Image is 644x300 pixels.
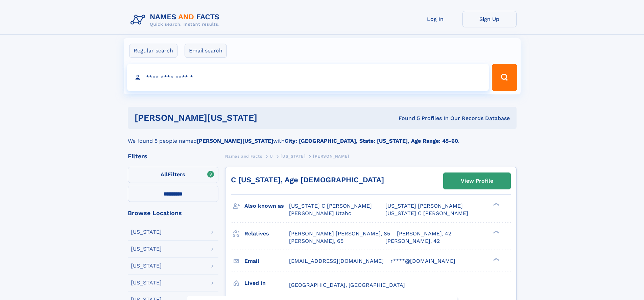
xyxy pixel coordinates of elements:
[492,202,500,207] div: ❯
[197,138,273,144] b: [PERSON_NAME][US_STATE]
[462,11,517,27] a: Sign Up
[281,152,305,160] a: [US_STATE]
[244,228,289,239] h3: Relatives
[225,152,262,160] a: Names and Facts
[128,167,218,183] label: Filters
[128,11,225,29] img: Logo Names and Facts
[244,200,289,212] h3: Also known as
[161,171,168,178] span: All
[385,203,463,209] span: [US_STATE] [PERSON_NAME]
[185,44,227,58] label: Email search
[397,230,451,237] a: [PERSON_NAME], 42
[231,176,384,184] a: C [US_STATE], Age [DEMOGRAPHIC_DATA]
[270,152,273,160] a: U
[492,230,500,234] div: ❯
[270,154,273,159] span: U
[289,258,384,264] span: [EMAIL_ADDRESS][DOMAIN_NAME]
[131,280,162,285] div: [US_STATE]
[128,129,517,145] div: We found 5 people named with .
[131,263,162,269] div: [US_STATE]
[131,229,162,235] div: [US_STATE]
[289,282,405,288] span: [GEOGRAPHIC_DATA], [GEOGRAPHIC_DATA]
[244,277,289,289] h3: Lived in
[285,138,458,144] b: City: [GEOGRAPHIC_DATA], State: [US_STATE], Age Range: 45-60
[385,237,440,245] a: [PERSON_NAME], 42
[408,11,462,27] a: Log In
[289,210,351,216] span: [PERSON_NAME] Utahc
[444,173,510,189] a: View Profile
[289,237,343,245] a: [PERSON_NAME], 65
[328,115,510,122] div: Found 5 Profiles In Our Records Database
[461,173,493,189] div: View Profile
[135,114,328,122] h1: [PERSON_NAME][US_STATE]
[128,153,218,159] div: Filters
[128,210,218,216] div: Browse Locations
[492,64,517,91] button: Search Button
[129,44,177,58] label: Regular search
[127,64,489,91] input: search input
[281,154,305,159] span: [US_STATE]
[289,203,372,209] span: [US_STATE] C [PERSON_NAME]
[244,255,289,267] h3: Email
[289,230,390,237] a: [PERSON_NAME] [PERSON_NAME], 85
[385,210,468,216] span: [US_STATE] C [PERSON_NAME]
[131,246,162,252] div: [US_STATE]
[313,154,349,159] span: [PERSON_NAME]
[492,257,500,261] div: ❯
